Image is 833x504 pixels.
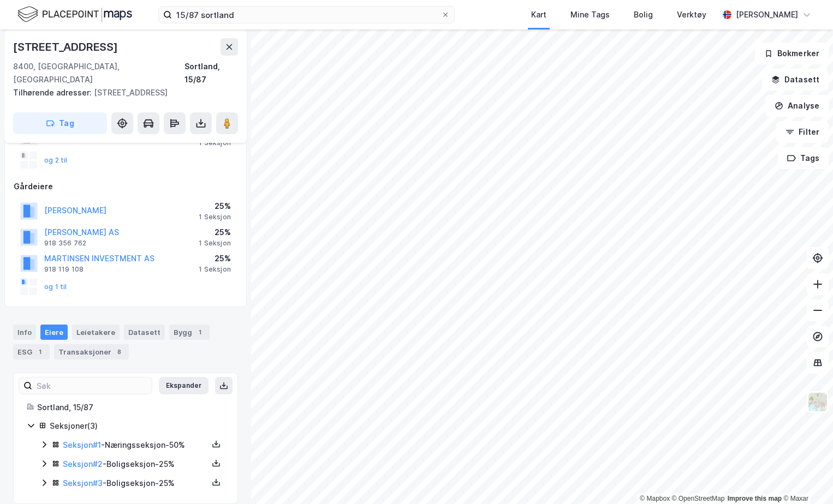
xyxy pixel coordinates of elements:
[37,401,224,414] div: Sortland, 15/87
[40,325,68,340] div: Eiere
[778,452,833,504] iframe: Chat Widget
[54,344,129,359] div: Transaksjoner
[63,458,208,471] div: - Boligseksjon - 25%
[199,200,231,213] div: 25%
[63,459,103,469] a: Seksjon#2
[570,8,610,21] div: Mine Tags
[13,60,185,86] div: 8400, [GEOGRAPHIC_DATA], [GEOGRAPHIC_DATA]
[17,5,132,24] img: logo.f888ab2527a4732fd821a326f86c7f29.svg
[13,325,36,340] div: Info
[807,392,828,412] img: Z
[172,7,441,23] input: Søk på adresse, matrikkel, gårdeiere, leietakere eller personer
[13,112,107,134] button: Tag
[63,440,101,449] a: Seksjon#1
[728,495,782,502] a: Improve this map
[776,121,829,143] button: Filter
[199,252,231,265] div: 25%
[765,95,829,117] button: Analyse
[672,495,725,502] a: OpenStreetMap
[169,325,210,340] div: Bygg
[13,38,120,56] div: [STREET_ADDRESS]
[199,226,231,239] div: 25%
[114,346,124,357] div: 8
[640,495,670,502] a: Mapbox
[199,265,231,274] div: 1 Seksjon
[199,239,231,248] div: 1 Seksjon
[677,8,706,21] div: Verktøy
[63,477,208,490] div: - Boligseksjon - 25%
[762,69,829,91] button: Datasett
[44,239,86,248] div: 918 356 762
[14,180,237,193] div: Gårdeiere
[32,377,152,394] input: Søk
[755,43,829,64] button: Bokmerker
[63,478,103,488] a: Seksjon#3
[72,325,120,340] div: Leietakere
[199,139,231,147] div: 1 Seksjon
[531,8,546,21] div: Kart
[194,327,205,338] div: 1
[159,377,209,394] button: Ekspander
[13,344,50,359] div: ESG
[50,419,224,433] div: Seksjoner ( 3 )
[124,325,165,340] div: Datasett
[63,439,208,452] div: - Næringsseksjon - 50%
[778,147,829,169] button: Tags
[634,8,653,21] div: Bolig
[185,60,238,86] div: Sortland, 15/87
[778,452,833,504] div: Kontrollprogram for chat
[34,346,45,357] div: 1
[13,88,94,97] span: Tilhørende adresser:
[13,86,229,99] div: [STREET_ADDRESS]
[736,8,798,21] div: [PERSON_NAME]
[44,265,84,274] div: 918 119 108
[199,213,231,221] div: 1 Seksjon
